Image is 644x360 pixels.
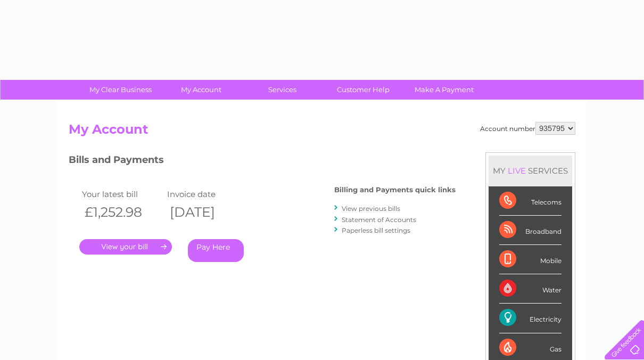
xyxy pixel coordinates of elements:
[69,152,456,171] h3: Bills and Payments
[400,80,488,100] a: Make A Payment
[489,156,572,186] div: MY SERVICES
[342,204,400,212] a: View previous bills
[238,80,326,100] a: Services
[69,122,575,142] h2: My Account
[499,274,562,304] div: Water
[319,80,407,100] a: Customer Help
[77,80,164,100] a: My Clear Business
[342,226,410,234] a: Paperless bill settings
[499,304,562,333] div: Electricity
[188,239,244,262] a: Pay Here
[499,245,562,274] div: Mobile
[79,201,164,223] th: £1,252.98
[79,239,172,255] a: .
[342,216,416,224] a: Statement of Accounts
[499,216,562,245] div: Broadband
[334,186,456,194] h4: Billing and Payments quick links
[158,80,245,100] a: My Account
[499,186,562,216] div: Telecoms
[506,166,528,176] div: LIVE
[164,187,250,201] td: Invoice date
[480,122,575,135] div: Account number
[79,187,164,201] td: Your latest bill
[164,201,250,223] th: [DATE]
